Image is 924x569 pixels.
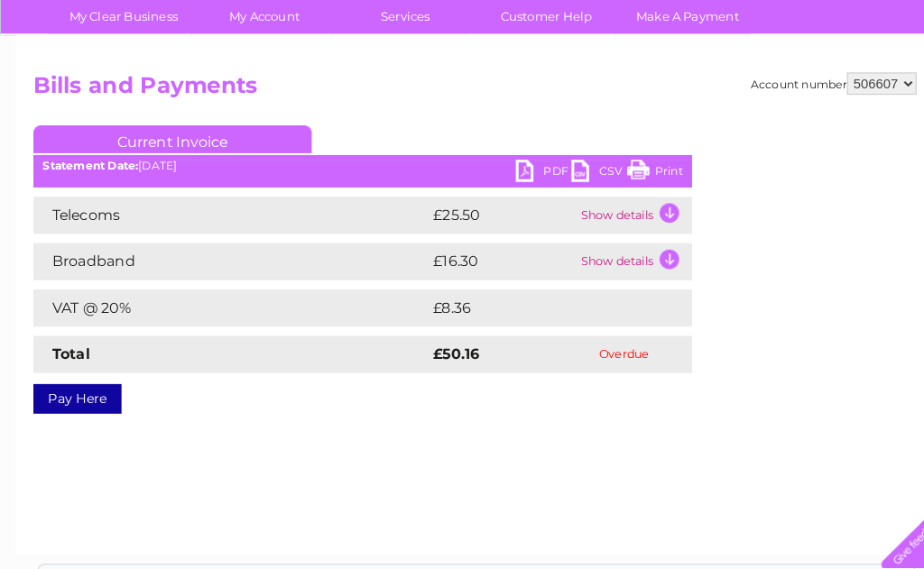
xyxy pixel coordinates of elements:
[32,389,118,418] a: Pay Here
[32,206,417,243] td: Telecoms
[183,14,332,48] a: My Account
[32,47,125,102] img: logo.png
[417,206,560,243] td: £25.50
[46,14,195,48] a: My Clear Business
[457,14,606,48] a: Customer Help
[606,77,641,90] a: Water
[421,351,467,368] strong: £50.16
[32,86,892,120] h2: Bills and Payments
[610,170,664,197] a: Print
[51,351,88,368] strong: Total
[32,170,673,183] div: [DATE]
[320,14,469,48] a: Services
[541,342,673,378] td: Overdue
[595,14,744,48] a: Make A Payment
[417,297,631,333] td: £8.36
[560,206,673,243] td: Show details
[864,77,907,90] a: Log out
[560,252,673,288] td: Show details
[502,170,556,197] a: PDF
[32,297,417,333] td: VAT @ 20%
[32,252,417,288] td: Broadband
[651,77,691,90] a: Energy
[730,86,892,107] div: Account number
[556,170,610,197] a: CSV
[767,77,793,90] a: Blog
[584,9,708,32] a: 0333 014 3131
[417,252,560,288] td: £16.30
[37,10,890,87] div: Clear Business is a trading name of Verastar Limited (registered in [GEOGRAPHIC_DATA] No. 3667643...
[702,77,756,90] a: Telecoms
[32,137,303,164] a: Current Invoice
[42,170,134,183] b: Statement Date:
[804,77,848,90] a: Contact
